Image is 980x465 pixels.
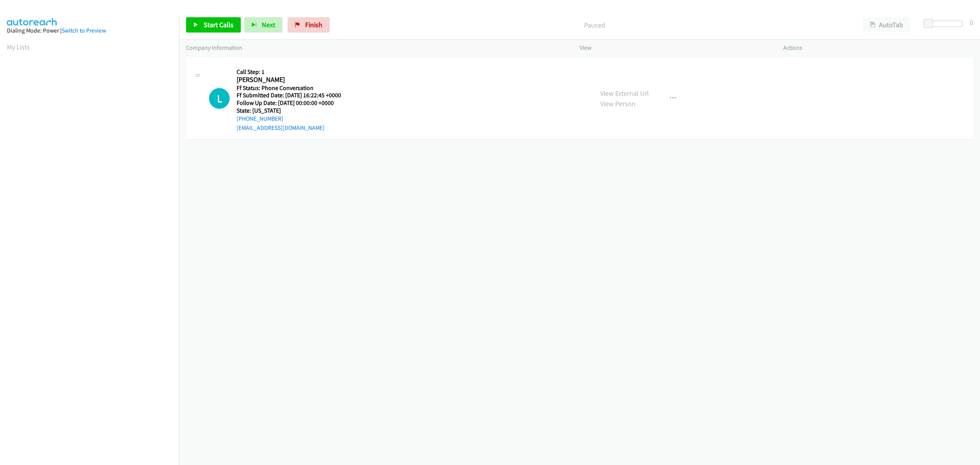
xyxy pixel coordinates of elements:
a: View External Url [600,89,649,98]
a: Finish [287,17,330,33]
a: [EMAIL_ADDRESS][DOMAIN_NAME] [237,124,325,131]
h5: Ff Submitted Date: [DATE] 16:22:45 +0000 [237,92,351,99]
p: View [580,43,769,52]
a: My Lists [7,43,30,51]
a: Switch to Preview [62,27,106,34]
h2: [PERSON_NAME] [237,75,351,84]
a: [PHONE_NUMBER] [237,115,283,122]
h1: L [209,88,230,109]
h5: Ff Status: Phone Conversation [237,84,351,92]
h5: Call Step: 1 [237,68,351,76]
div: The call is yet to be attempted [209,88,230,109]
iframe: Dialpad [7,59,179,423]
h5: State: [US_STATE] [237,107,351,115]
button: Next [244,17,283,33]
p: Company Information [186,43,566,52]
span: Finish [305,20,322,29]
p: Actions [783,43,973,52]
a: Start Calls [186,17,241,33]
a: View Person [600,99,635,108]
div: Dialing Mode: Power | [7,26,172,35]
p: Paused [340,20,849,30]
span: Start Calls [204,20,234,29]
div: Delay between calls (in seconds) [928,21,963,27]
button: AutoTab [863,17,910,33]
span: Next [262,20,275,29]
h5: Follow Up Date: [DATE] 00:00:00 +0000 [237,99,351,107]
div: 0 [970,17,973,28]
